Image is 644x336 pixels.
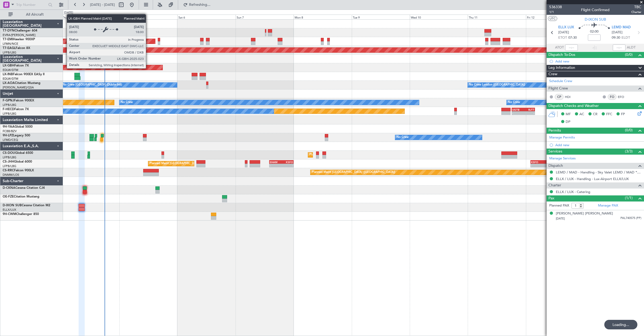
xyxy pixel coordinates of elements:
a: EDLW/DTM [3,77,18,81]
span: 09:30 [612,35,620,41]
div: No Crew [508,98,520,106]
div: Fri 12 [526,15,584,19]
div: RJTT [523,108,534,111]
span: TBC [631,4,641,10]
span: D-IXON SUB [3,204,22,207]
span: CS-JHH [3,160,14,163]
a: Manage Services [549,156,576,161]
button: All Aircraft [6,10,57,19]
a: EDLW/DTM [3,68,18,72]
div: Tue 9 [352,15,410,19]
a: ELLX/LUX [3,208,16,212]
span: DP [566,119,570,125]
a: ELLX / LUX - Handling - Lux-Airport ELLX/LUX [556,177,629,181]
div: Add new [555,59,641,64]
div: Add new [555,143,641,147]
div: No Crew [397,133,409,141]
span: LX-INB [3,73,13,76]
div: EHAM [270,160,281,164]
span: FFC [606,112,612,117]
label: Planned PAX [549,203,569,208]
span: Dispatch To-Dos [548,52,575,58]
a: OE-FZECitation Mustang [3,195,39,198]
div: - [281,164,293,167]
span: 9H-LPZ [3,134,13,137]
span: 07:30 [568,35,577,41]
span: Crew [548,71,557,77]
span: Pax [548,195,554,201]
a: LFMD/CEQ [3,138,18,142]
a: CS-DOUGlobal 6500 [3,151,33,155]
span: FP [621,112,625,117]
span: PAL740575 (PP) [620,216,641,221]
span: Charter [548,182,561,189]
span: F-HECD [3,108,14,111]
span: Refreshing... [189,3,211,7]
a: LFPB/LBG [3,51,16,55]
a: T7-DYNChallenger 604 [3,29,37,32]
div: - [523,111,534,115]
div: No Crew London ([GEOGRAPHIC_DATA]) [469,81,525,89]
span: 1/1 [549,10,562,14]
span: [DATE] [612,30,623,35]
a: CS-JHHGlobal 6000 [3,160,32,163]
a: CS-RRCFalcon 900LX [3,169,34,172]
div: UGTB [512,108,523,111]
a: DNMM/LOS [3,173,19,177]
span: D-IXON SUB [585,17,606,22]
div: [DATE] [64,11,73,15]
span: Services [548,149,562,155]
a: Manage Permits [549,135,575,140]
div: - [543,164,554,167]
span: [DATE] [558,30,569,35]
a: HDI [565,95,577,99]
span: T7-DYN [3,29,15,32]
div: Sat 6 [177,15,235,19]
div: Sun 7 [236,15,294,19]
a: LX-AOACitation Mustang [3,82,40,85]
span: 9H-YAA [3,125,15,128]
a: F-HECDFalcon 7X [3,108,29,111]
span: CS-DOU [3,151,15,155]
a: LFMN/NCE [3,42,18,46]
span: ALDT [627,45,636,50]
div: - [531,164,543,167]
a: FCBB/BZV [3,129,17,133]
span: [DATE] - [DATE] [90,2,115,7]
input: --:-- [565,44,578,51]
a: EVRA/[PERSON_NAME] [3,33,35,37]
div: [PERSON_NAME] [PERSON_NAME] [556,211,613,216]
a: LFPB/LBG [3,112,16,116]
a: F-GPNJFalcon 900EX [3,99,34,102]
a: T7-EMIHawker 900XP [3,38,35,41]
span: LX-AOA [3,82,15,85]
span: CS-RRC [3,169,14,172]
input: Trip Number [16,1,47,9]
span: ETOT [558,35,567,41]
a: LFPB/LBG [3,164,16,168]
div: Fri 5 [119,15,177,19]
div: Thu 11 [468,15,526,19]
a: 9H-LPZLegacy 500 [3,134,30,137]
a: 9H-YAAGlobal 5000 [3,125,33,128]
span: AC [579,112,584,117]
div: - [512,111,523,115]
span: T7-EAGL [3,47,16,50]
span: T7-EMI [3,38,13,41]
div: Planned Maint [GEOGRAPHIC_DATA] ([GEOGRAPHIC_DATA]) [312,168,395,176]
span: Leg Information [548,65,575,71]
span: Dispatch [548,163,563,169]
span: Flight Crew [548,86,568,92]
span: [DATE] [556,217,565,221]
span: (1/1) [625,195,633,201]
a: LFPB/LBG [3,103,16,107]
a: D-IXON SUBCessna Citation M2 [3,204,50,207]
a: ELLX / LUX - Catering [556,190,590,194]
span: ATOT [555,45,564,50]
span: ELDT [622,35,630,41]
div: Flight Confirmed [581,7,610,13]
div: Mon 8 [294,15,352,19]
a: LEMD / MAD - Handling - Sky Valet LEMD / MAD **MY HANDLING** [556,170,641,174]
span: Dispatch Checks and Weather [548,103,599,109]
div: FO [608,94,616,100]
